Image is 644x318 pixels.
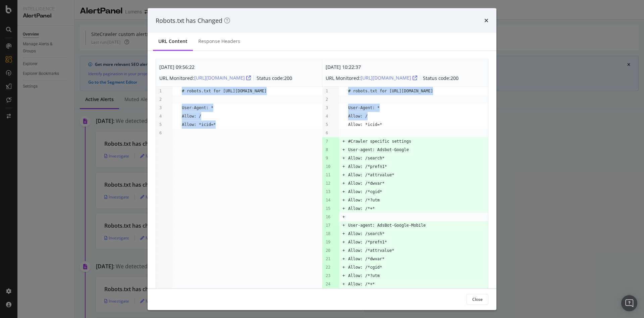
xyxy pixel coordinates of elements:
pre: 1 [159,87,162,95]
pre: Allow: /*cgid* [348,263,382,272]
div: modal [148,8,496,310]
pre: Allow: *icid=* [348,121,382,129]
pre: 14 [326,196,330,205]
div: URL Monitored: Status code: 200 [159,73,292,83]
button: Close [467,294,488,305]
pre: 9 [326,154,328,163]
pre: User-Agent: * [182,104,213,112]
pre: 24 [326,280,330,288]
div: Close [472,296,483,302]
pre: 7 [326,137,328,146]
pre: + [342,179,345,188]
div: URL Monitored: Status code: 200 [326,73,459,83]
div: URL Content [158,38,187,45]
pre: Allow: /*+* [348,280,375,288]
pre: Allow: /*prefn1* [348,238,387,246]
pre: 11 [326,171,330,179]
pre: + [342,154,345,163]
button: [URL][DOMAIN_NAME] [361,73,417,83]
pre: User-Agent: * [348,104,380,112]
a: [URL][DOMAIN_NAME] [194,75,251,81]
pre: + [342,255,345,263]
div: Open Intercom Messenger [621,295,637,311]
pre: 20 [326,246,330,255]
pre: # robots.txt for [URL][DOMAIN_NAME] [348,87,433,95]
pre: + [342,205,345,213]
pre: 5 [326,121,328,129]
pre: 4 [159,112,162,121]
pre: Allow: *icid=* [182,121,216,129]
pre: #Crawler specific settings [348,137,411,146]
pre: + [342,221,345,230]
pre: Allow: /*?utm [348,196,380,205]
pre: 19 [326,238,330,246]
pre: Allow: /*?utm [348,272,380,280]
pre: Allow: / [348,112,368,121]
pre: Allow: /search* [348,230,384,238]
pre: 17 [326,221,330,230]
pre: + [342,137,345,146]
pre: Allow: /*+* [348,205,375,213]
div: [URL][DOMAIN_NAME] [194,75,251,81]
div: times [484,16,488,25]
pre: # robots.txt for [URL][DOMAIN_NAME] [182,87,267,95]
pre: User-agent: AdsBot-Google-Mobile [348,221,426,230]
pre: + [342,230,345,238]
pre: Allow: /*dwvar* [348,179,384,188]
pre: + [342,213,345,221]
pre: + [342,163,345,171]
pre: + [342,272,345,280]
pre: + [342,146,345,154]
pre: 2 [326,95,328,104]
pre: + [342,280,345,288]
pre: + [342,196,345,205]
pre: Allow: /*attrvalue* [348,246,394,255]
pre: Allow: /*cgid* [348,188,382,196]
div: Response Headers [198,38,240,45]
pre: 6 [159,129,162,137]
pre: 16 [326,213,330,221]
pre: 22 [326,263,330,272]
pre: 18 [326,230,330,238]
pre: 4 [326,112,328,121]
pre: 2 [159,95,162,104]
pre: + [342,246,345,255]
pre: 8 [326,146,328,154]
a: [URL][DOMAIN_NAME] [361,75,417,81]
pre: 5 [159,121,162,129]
button: [URL][DOMAIN_NAME] [194,73,251,83]
pre: 23 [326,272,330,280]
pre: Allow: /*attrvalue* [348,171,394,179]
pre: 21 [326,255,330,263]
pre: 1 [326,87,328,95]
div: [DATE] 10:22:37 [326,63,459,71]
pre: 6 [326,129,328,137]
pre: Allow: / [182,112,201,121]
pre: 15 [326,205,330,213]
pre: + [342,238,345,246]
pre: 13 [326,188,330,196]
pre: 10 [326,163,330,171]
pre: 12 [326,179,330,188]
pre: 3 [159,104,162,112]
pre: Allow: /*prefn1* [348,163,387,171]
pre: Allow: /search* [348,154,384,163]
pre: 3 [326,104,328,112]
pre: + [342,171,345,179]
pre: User-agent: Adsbot-Google [348,146,409,154]
pre: + [342,263,345,272]
div: Robots.txt has Changed [156,16,230,25]
pre: + [342,188,345,196]
div: [DATE] 09:56:22 [159,63,292,71]
div: [URL][DOMAIN_NAME] [361,75,417,81]
pre: Allow: /*dwvar* [348,255,384,263]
